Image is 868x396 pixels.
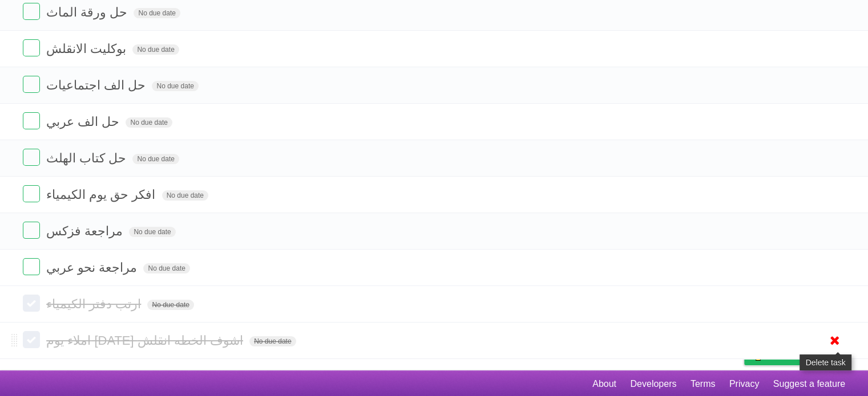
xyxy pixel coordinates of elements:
[768,345,839,365] span: Buy me a coffee
[46,78,148,92] span: حل الف اجتماعيات
[147,300,193,310] span: No due date
[46,187,158,202] span: افكر حق يوم الكيمياء
[23,295,40,312] label: Done
[729,373,759,395] a: Privacy
[23,149,40,166] label: Done
[23,222,40,239] label: Done
[129,227,175,237] span: No due date
[152,81,198,91] span: No due date
[23,76,40,93] label: Done
[143,263,189,273] span: No due date
[249,336,296,346] span: No due date
[46,42,129,56] span: بوكليت الانقلش
[46,260,140,275] span: مراجعة نحو عربي
[773,373,845,395] a: Suggest a feature
[46,333,246,348] span: املاء يوم [DATE] اشوف الخطه انقلش
[46,224,126,238] span: مراجعة فزكس
[691,373,716,395] a: Terms
[126,117,172,128] span: No due date
[630,373,676,395] a: Developers
[46,5,130,19] span: حل ورقة الماث
[46,151,129,165] span: حل كتاب الهلث
[46,115,122,129] span: حل الف عربي
[23,258,40,275] label: Done
[134,8,180,18] span: No due date
[162,190,208,201] span: No due date
[23,185,40,202] label: Done
[132,44,179,55] span: No due date
[23,112,40,129] label: Done
[23,3,40,20] label: Done
[23,39,40,56] label: Done
[46,297,144,311] span: ارتب دفتر الكيمياء
[132,154,179,164] span: No due date
[23,331,40,348] label: Done
[592,373,616,395] a: About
